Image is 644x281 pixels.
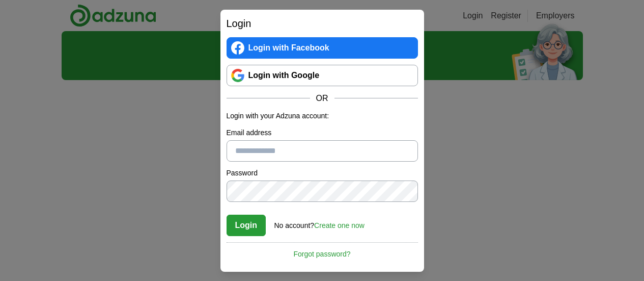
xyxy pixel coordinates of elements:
label: Email address [227,127,418,138]
button: Login [227,215,266,236]
a: Login with Facebook [227,37,418,59]
a: Create one now [314,221,365,229]
h2: Login [227,16,418,31]
a: Login with Google [227,65,418,86]
a: Forgot password? [227,242,418,260]
p: Login with your Adzuna account: [227,111,418,121]
label: Password [227,168,418,178]
div: No account? [274,214,365,231]
span: OR [310,92,334,105]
